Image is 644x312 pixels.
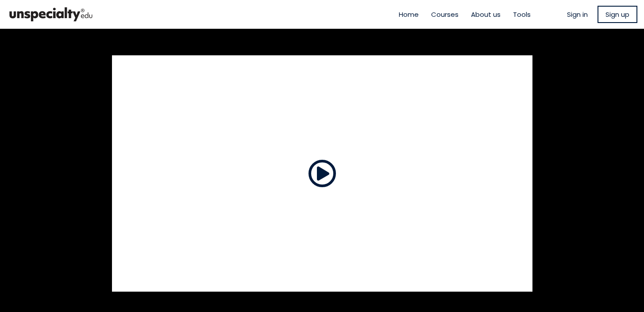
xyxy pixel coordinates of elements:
[431,9,459,19] a: Courses
[598,6,637,23] a: Sign up
[471,9,501,19] a: About us
[513,9,531,19] a: Tools
[399,9,419,19] a: Home
[7,4,95,25] img: bc390a18feecddb333977e298b3a00a1.png
[567,9,588,19] a: Sign in
[605,9,629,19] span: Sign up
